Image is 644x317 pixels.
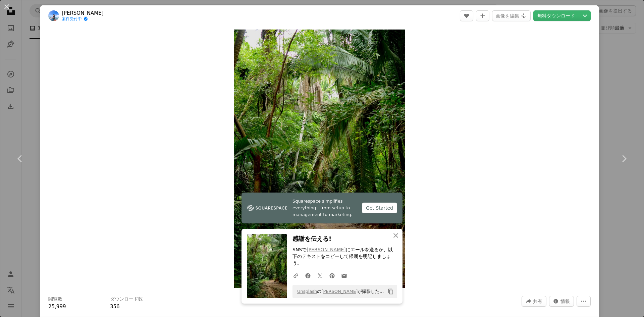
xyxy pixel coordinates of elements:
[492,10,531,21] button: 画像を編集
[321,289,358,294] a: [PERSON_NAME]
[292,198,357,218] span: Squarespace simplifies everything—from setup to management to marketing.
[533,10,579,21] a: 無料ダウンロード
[62,16,104,22] a: 案件受付中
[110,296,143,303] h3: ダウンロード数
[292,234,397,244] h3: 感謝を伝える!
[604,126,644,191] a: 次へ
[234,30,405,288] button: この画像でズームインする
[577,296,591,307] button: その他のアクション
[48,304,66,310] span: 25,999
[307,247,345,252] a: [PERSON_NAME]
[294,286,385,297] span: の が撮影した写真
[241,193,402,223] a: Squarespace simplifies everything—from setup to management to marketing.Get Started
[48,296,62,303] h3: 閲覧数
[297,289,317,294] a: Unsplash
[549,296,574,307] button: この画像に関する統計
[62,10,104,16] a: [PERSON_NAME]
[292,247,397,267] p: SNSで にエールを送るか、以下のテキストをコピーして帰属を明記しましょう。
[314,269,326,282] a: Twitterでシェアする
[460,10,473,21] button: いいね！
[247,203,287,213] img: file-1747939142011-51e5cc87e3c9
[234,30,405,288] img: 緑豊かな木々に囲まれた未舗装の道路
[110,304,120,310] span: 356
[338,269,350,282] a: Eメールでシェアする
[48,10,59,21] img: Rohit Tandonのプロフィールを見る
[560,296,570,306] span: 情報
[579,10,591,21] button: ダウンロードサイズを選択してください
[362,203,397,213] div: Get Started
[385,286,396,297] button: クリップボードにコピーする
[522,296,546,307] button: このビジュアルを共有する
[302,269,314,282] a: Facebookでシェアする
[476,10,489,21] button: コレクションに追加する
[533,296,542,306] span: 共有
[326,269,338,282] a: Pinterestでシェアする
